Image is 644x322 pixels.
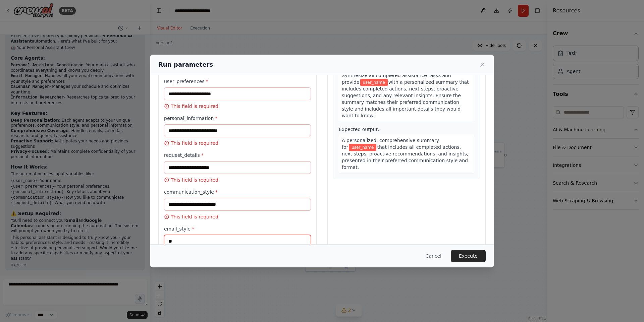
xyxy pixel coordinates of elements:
[164,103,311,110] p: This field is required
[360,79,388,86] span: Variable: user_name
[420,250,447,262] button: Cancel
[164,213,311,220] p: This field is required
[164,115,311,122] label: personal_information
[164,152,311,158] label: request_details
[164,226,311,232] label: email_style
[158,60,213,69] h2: Run parameters
[349,144,376,151] span: Variable: user_name
[451,250,486,262] button: Execute
[164,78,311,85] label: user_preferences
[342,79,469,118] span: with a personalized summary that includes completed actions, next steps, proactive suggestions, a...
[342,138,439,150] span: A personalized, comprehensive summary for
[164,140,311,146] p: This field is required
[164,177,311,183] p: This field is required
[339,127,379,132] span: Expected output:
[164,189,311,195] label: communication_style
[342,144,468,170] span: that includes all completed actions, next steps, proactive recommendations, and insights, present...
